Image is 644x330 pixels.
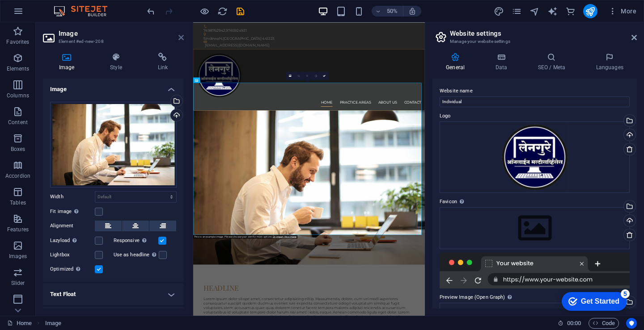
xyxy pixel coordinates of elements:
a: Blur [303,71,312,80]
label: Use as headline [114,250,159,260]
div: Get Started 5 items remaining, 0% complete [7,4,72,23]
h4: Style [94,53,141,71]
h4: Data [482,53,524,71]
button: More [605,4,640,18]
i: Pages (Ctrl+Alt+S) [512,6,522,17]
button: save [235,6,246,17]
div: 5 [66,2,75,11]
button: design [494,6,504,17]
h4: Languages [582,53,637,71]
i: Publish [585,6,595,17]
label: Fit image [50,206,95,217]
button: pages [512,6,522,17]
button: text_generator [547,6,558,17]
h4: Image [43,53,94,71]
div: Select files from the file manager, stock photos, or upload file(s) [440,207,630,249]
a: Select files from the file manager, stock photos, or upload file(s) [286,71,295,80]
button: undo [145,6,156,17]
p: Accordion [5,172,30,180]
a: Confirm ( Ctrl ⏎ ) [320,71,329,80]
span: : [573,320,575,326]
i: Undo: Change image (Ctrl+Z) [146,6,156,17]
i: Navigator [530,6,540,17]
label: Alignment [50,221,95,231]
label: Width [50,194,95,199]
p: Columns [7,92,29,99]
p: Favorites [6,38,29,46]
i: AI Writer [547,6,558,17]
label: Responsive [114,235,158,246]
p: Features [7,226,29,233]
div: This is an example image. Please choose your own for more options. [193,235,298,238]
img: Editor Logo [51,6,119,17]
h3: Element #ed-new-208 [59,38,166,46]
div: Untitled-1copy-Y7-3Geaur0knZHPkMhAadQ.png [440,121,630,193]
h6: Session time [558,318,581,329]
div: Get Started [26,10,65,18]
i: Design (Ctrl+Alt+Y) [494,6,504,17]
button: 50% [372,6,403,17]
a: Crop mode [295,71,303,80]
p: Tables [10,199,26,206]
label: Favicon [440,196,630,207]
label: Logo [440,111,630,121]
i: Commerce [565,6,576,17]
i: Save (Ctrl+S) [235,6,246,17]
span: 00 00 [567,318,581,329]
h3: Manage your website settings [450,38,619,46]
a: Or import this image [273,235,297,238]
input: Name... [440,96,630,107]
div: man-in-office-with-coffee-smiling-while-working-at-laptop-captures-the-essence-of-remote-work-TLd... [50,102,177,188]
h4: Text [43,307,184,328]
h2: Image [59,29,184,38]
label: Website name [440,86,630,96]
h6: 50% [385,6,399,17]
button: commerce [565,6,576,17]
label: Preview Image (Open Graph) [440,292,630,303]
button: Code [589,318,619,329]
button: reload [217,6,228,17]
a: Greyscale [312,71,320,80]
h4: Link [142,53,184,71]
p: Content [8,119,28,126]
h4: Text Float [43,284,184,305]
button: publish [583,4,597,18]
label: Optimized [50,264,95,275]
p: Images [9,253,27,260]
button: Click here to leave preview mode and continue editing [199,6,210,17]
label: Lightbox [50,250,95,260]
button: navigator [530,6,540,17]
label: Lazyload [50,235,95,246]
h4: Image [43,79,184,95]
span: Code [593,318,615,329]
i: On resize automatically adjust zoom level to fit chosen device. [408,7,416,15]
h4: SEO / Meta [524,53,582,71]
p: Boxes [11,146,25,153]
span: Click to select. Double-click to edit [45,318,61,329]
i: Reload page [217,6,228,17]
a: Click to cancel selection. Double-click to open Pages [7,318,32,329]
nav: breadcrumb [45,318,61,329]
button: Usercentrics [626,318,637,329]
h2: Website settings [450,29,637,38]
p: Slider [11,280,25,287]
p: Elements [7,65,30,72]
span: More [608,7,636,16]
h4: General [432,53,482,71]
